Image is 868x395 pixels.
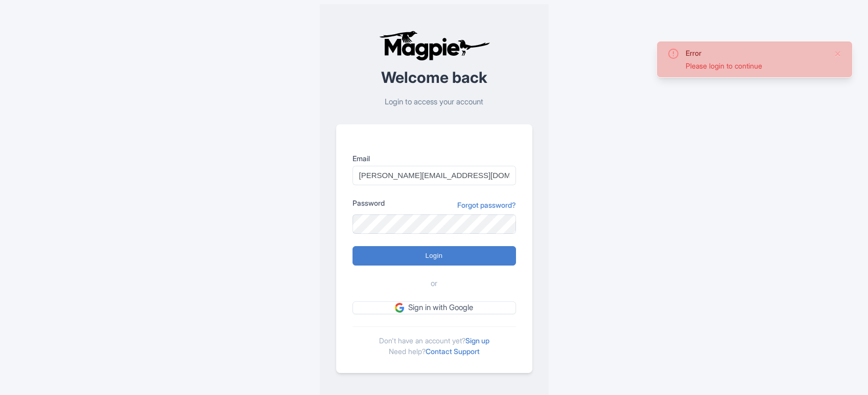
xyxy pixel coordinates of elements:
[353,153,516,164] label: Email
[686,60,826,71] div: Please login to continue
[353,301,516,314] a: Sign in with Google
[336,69,532,86] h2: Welcome back
[834,48,842,60] button: Close
[457,200,516,210] a: Forgot password?
[336,96,532,108] p: Login to access your account
[353,198,385,208] label: Password
[426,347,480,356] a: Contact Support
[353,246,516,266] input: Login
[353,166,516,185] input: you@example.com
[377,30,491,61] img: logo-ab69f6fb50320c5b225c76a69d11143b.png
[465,336,489,345] a: Sign up
[395,303,404,312] img: google.svg
[686,48,826,58] div: Error
[431,278,437,290] span: or
[353,326,516,357] div: Don't have an account yet? Need help?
